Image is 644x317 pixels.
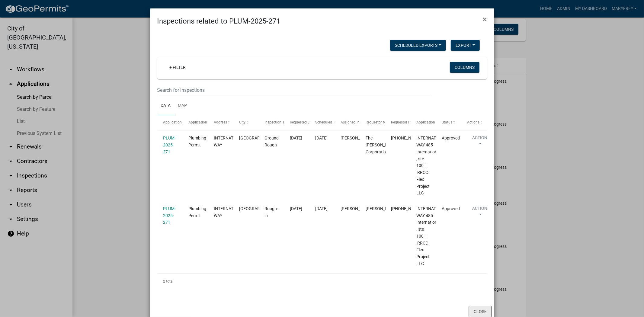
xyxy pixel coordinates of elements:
[462,115,487,130] datatable-header-cell: Actions
[315,205,329,212] div: [DATE]
[188,206,206,218] span: Plumbing Permit
[239,136,280,140] span: JEFFERSONVILLE
[442,120,453,124] span: Status
[188,136,206,147] span: Plumbing Permit
[239,206,280,211] span: JEFFERSONVILLE
[157,115,183,130] datatable-header-cell: Application
[483,15,487,24] span: ×
[391,206,427,211] span: 812-283-3106
[391,120,419,124] span: Requestor Phone
[360,115,386,130] datatable-header-cell: Requestor Name
[442,136,460,140] span: Approved
[478,11,492,28] button: Close
[188,120,216,124] span: Application Type
[366,206,398,211] span: Jeremy Ramsey
[391,136,427,140] span: 812-283-3106
[175,96,191,116] a: Map
[417,120,455,124] span: Application Description
[341,206,373,211] span: Jeremy Ramsey
[264,136,279,147] span: Ground Rough
[341,120,372,124] span: Assigned Inspector
[315,120,341,124] span: Scheduled Time
[417,136,449,195] span: INTERNATIONAL WAY 485 International , ste 100 | RRCC Flex Project LLC
[165,62,191,73] a: + Filter
[390,40,446,51] button: Scheduled Exports
[450,62,479,73] button: Columns
[157,84,431,96] input: Search for inspections
[214,206,246,218] span: INTERNATIONAL WAY
[157,274,487,289] div: 2 total
[163,136,176,154] a: PLUM-2025-271
[157,16,280,27] h4: Inspections related to PLUM-2025-271
[233,115,259,130] datatable-header-cell: City
[467,120,480,124] span: Actions
[366,120,393,124] span: Requestor Name
[315,135,329,142] div: [DATE]
[386,115,411,130] datatable-header-cell: Requestor Phone
[264,120,290,124] span: Inspection Type
[264,206,278,218] span: Rough-in
[411,115,436,130] datatable-header-cell: Application Description
[239,120,245,124] span: City
[442,206,460,211] span: Approved
[208,115,233,130] datatable-header-cell: Address
[467,135,492,150] button: Action
[436,115,462,130] datatable-header-cell: Status
[163,206,176,225] a: PLUM-2025-271
[284,115,309,130] datatable-header-cell: Requested Date
[259,115,284,130] datatable-header-cell: Inspection Type
[214,120,227,124] span: Address
[163,120,182,124] span: Application
[290,136,302,140] span: 05/19/2025
[366,136,398,154] span: The Stemler Corporation
[290,120,315,124] span: Requested Date
[417,206,449,266] span: INTERNATIONAL WAY 485 International , ste 100 | RRCC Flex Project LLC
[157,96,175,116] a: Data
[467,205,492,220] button: Action
[451,40,480,51] button: Export
[341,136,373,140] span: Jeremy Ramsey
[290,206,302,211] span: 06/23/2025
[214,136,246,147] span: INTERNATIONAL WAY
[309,115,335,130] datatable-header-cell: Scheduled Time
[183,115,208,130] datatable-header-cell: Application Type
[335,115,360,130] datatable-header-cell: Assigned Inspector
